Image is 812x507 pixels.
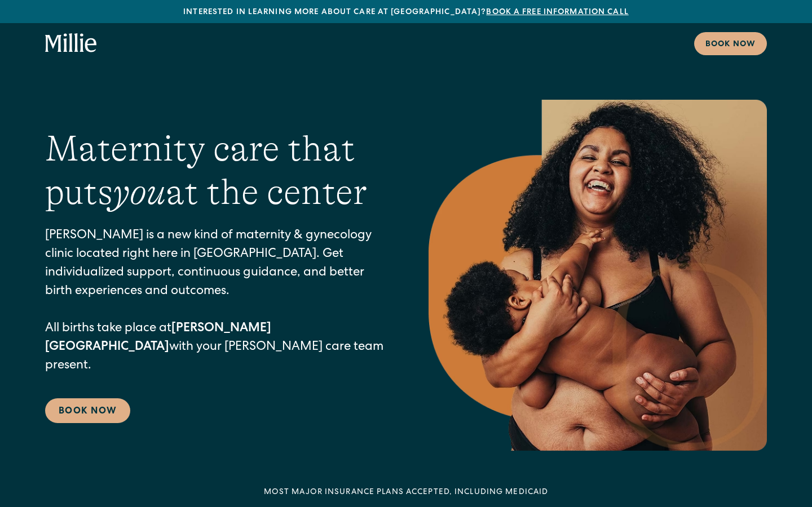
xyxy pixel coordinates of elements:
[45,227,383,376] p: [PERSON_NAME] is a new kind of maternity & gynecology clinic located right here in [GEOGRAPHIC_DA...
[429,100,767,451] img: Smiling mother with her baby in arms, celebrating body positivity and the nurturing bond of postp...
[45,127,383,214] h1: Maternity care that puts at the center
[113,172,166,212] em: you
[486,8,628,16] a: Book a free information call
[705,39,756,51] div: Book now
[45,398,130,423] a: Book Now
[264,487,549,499] div: MOST MAJOR INSURANCE PLANS ACCEPTED, INCLUDING MEDICAID
[694,32,767,55] a: Book now
[45,33,97,54] a: home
